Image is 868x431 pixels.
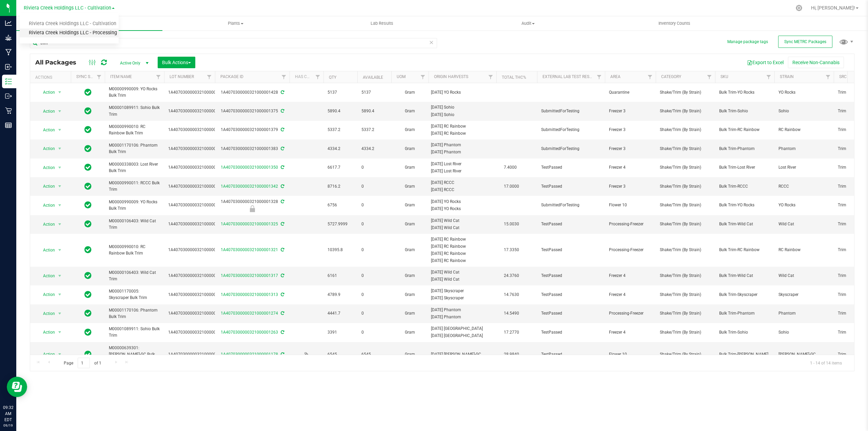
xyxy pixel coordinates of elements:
span: Shake/Trim (By Strain) [660,89,711,96]
div: Value 1: 2025-08-04 Wild Cat [431,269,494,276]
span: In Sync [84,327,92,337]
span: select [56,220,64,229]
span: In Sync [84,290,92,299]
span: Shake/Trim (By Strain) [660,108,711,114]
span: 0 [361,273,387,279]
inline-svg: Outbound [5,93,12,99]
div: Value 1: 2025-08-11 RC Rainbow [431,123,494,130]
inline-svg: Reports [5,122,12,129]
span: Sync from Compliance System [280,146,284,151]
a: Filter [763,71,774,83]
span: Gram [395,247,425,253]
span: Clear [429,38,434,47]
a: Riviera Creek Holdings LLC - Processing [20,29,119,38]
span: Processing-Freezer [609,221,652,227]
div: Value 2: 2025-08-11 RCCC [431,187,494,193]
span: Sync from Compliance System [280,292,284,297]
span: 5137 [361,89,387,96]
span: Shake/Trim (By Strain) [660,221,711,227]
span: Action [37,144,55,153]
span: Action [37,88,55,97]
span: SubmittedForTesting [541,108,601,114]
div: 1A4070300000321000001383 [214,146,291,152]
span: 14.7630 [500,290,522,300]
span: 15.0030 [500,219,522,229]
span: Action [37,201,55,210]
span: Shake/Trim (By Strain) [660,146,711,152]
span: Gram [395,221,425,227]
span: 1A4070300000321000001274 [168,310,225,317]
div: Value 2: 2025-08-04 Skyscraper [431,295,494,301]
span: Bulk Trim-[PERSON_NAME] [719,351,770,358]
span: Action [37,125,55,135]
span: Inventory Counts [649,20,699,26]
span: 1A4070300000321000001342 [168,183,225,190]
button: Sync METRC Packages [778,36,832,48]
span: 0 [361,202,387,208]
span: Action [37,163,55,172]
span: In Sync [84,163,92,172]
a: 1A4070300000321000001325 [221,222,278,226]
inline-svg: Inventory [5,78,12,85]
span: 4789.9 [328,292,353,298]
span: Lab Results [361,20,402,26]
a: Filter [417,71,429,83]
span: Gram [395,202,425,208]
span: Gram [395,146,425,152]
span: Gram [395,292,425,298]
span: M00000338003: Lost River Bulk Trim [109,161,160,174]
span: M00001170106: Phantom Bulk Trim [109,142,160,155]
span: In Sync [84,125,92,134]
div: Value 2: 2025-08-18 Wild Cat [431,225,494,231]
span: 1A4070300000321000001328 [168,202,225,208]
span: Sync METRC Packages [784,39,826,44]
span: Bulk Trim-Phantom [719,146,770,152]
span: 1A4070300000321000001313 [168,292,225,298]
span: M00000990009: YO Rocks Bulk Trim [109,199,160,212]
span: Freezer 4 [609,292,652,298]
a: Origin Harvests [434,74,468,79]
span: Bulk Trim-Skyscraper [719,292,770,298]
div: Value 2: 2025-08-04 Wild Cat [431,276,494,283]
a: Inventory Counts [601,16,747,31]
span: Gram [395,127,425,133]
a: Audit [455,16,601,31]
a: SKU [721,74,728,79]
span: SubmittedForTesting [541,127,601,133]
span: select [56,182,64,191]
div: Value 2: 2025-08-11 Sohio [431,112,494,118]
span: Quarantine [609,89,652,96]
div: 1A4070300000321000001328 [214,199,291,212]
span: Bulk Trim-RC Rainbow [719,127,770,133]
span: Shake/Trim (By Strain) [660,183,711,190]
a: Filter [823,71,834,83]
a: Filter [312,71,323,83]
div: Value 1: 2025-08-11 Sohio [431,104,494,111]
span: 1A4070300000321000001383 [168,146,225,152]
input: Search Package ID, Item Name, SKU, Lot or Part Number... [30,38,437,48]
span: 0 [361,221,387,227]
span: 14.5490 [500,308,522,318]
span: 0 [361,164,387,171]
a: Category [661,74,681,79]
div: Value 2: 2025-08-11 YO Rocks [431,206,494,212]
span: Wild Cat [778,221,830,227]
span: Bulk Trim-Wild Cat [719,273,770,279]
button: Export to Excel [743,57,788,68]
span: Phantom [778,310,830,317]
span: Sync from Compliance System [280,199,284,204]
span: 1A4070300000321000001379 [168,127,225,133]
span: 24.3760 [500,271,522,281]
div: Value 1: 2025-08-11 RCCC [431,180,494,186]
iframe: Resource center [7,377,27,397]
button: Manage package tags [727,39,768,45]
div: Value 1: 2025-08-11 Lost River [431,161,494,167]
span: 1A4070300000321000001350 [168,164,225,171]
a: External Lab Test Result [542,74,596,79]
span: M00000990011: RCCC Bulk Trim [109,180,160,193]
span: Freezer 3 [609,108,652,114]
span: Shake/Trim (By Strain) [660,164,711,171]
span: TestPassed [541,164,601,171]
div: 1A4070300000321000001375 [214,108,291,114]
span: 6617.7 [328,164,353,171]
